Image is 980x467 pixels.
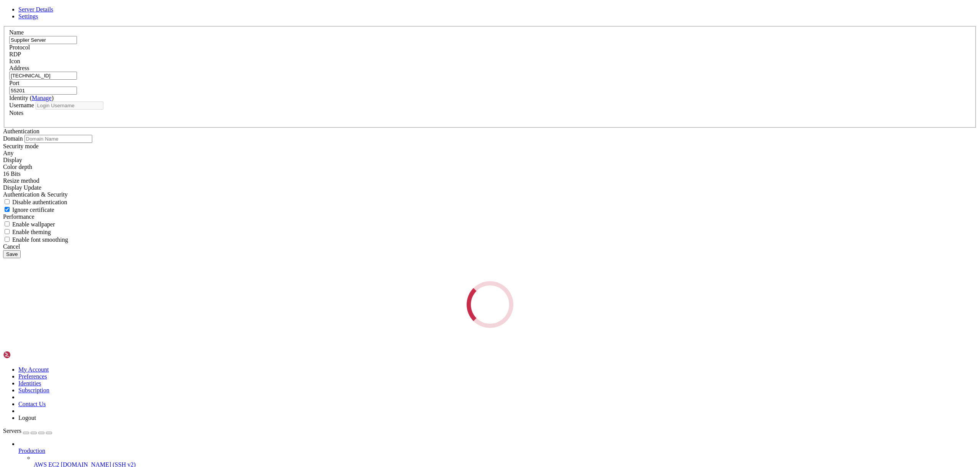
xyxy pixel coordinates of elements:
[464,279,515,330] div: Loading...
[3,250,21,258] button: Save
[9,36,77,44] input: Server Name
[30,95,54,101] span: ( )
[9,29,24,36] label: Name
[3,170,977,177] div: 16 Bits
[12,199,67,205] span: Disable authentication
[18,415,36,421] a: Logout
[3,199,67,205] label: If set to true, authentication will be disabled. Note that this refers to authentication that tak...
[18,366,49,373] a: My Account
[3,213,34,220] label: Performance
[5,199,10,204] input: Disable authentication
[3,150,977,157] div: Any
[9,95,54,101] label: Identity
[9,51,21,57] span: RDP
[9,110,23,116] label: Notes
[3,351,47,359] img: Shellngn
[3,164,32,170] label: The color depth to request, in bits-per-pixel.
[5,229,10,234] input: Enable theming
[32,95,52,101] a: Manage
[9,51,971,58] div: RDP
[9,65,29,71] label: Address
[3,143,39,149] label: Security mode
[3,184,41,191] span: Display Update
[3,428,21,434] span: Servers
[18,447,45,454] span: Production
[18,6,53,13] a: Server Details
[18,401,46,407] a: Contact Us
[3,170,21,177] span: 16 Bits
[3,184,977,191] div: Display Update
[3,128,39,134] label: Authentication
[24,135,92,143] input: Domain Name
[18,373,47,380] a: Preferences
[3,229,51,235] label: If set to true, enables use of theming of windows and controls.
[3,428,52,434] a: Servers
[3,157,22,163] label: Display
[12,221,55,228] span: Enable wallpaper
[3,221,55,228] label: If set to true, enables rendering of the desktop wallpaper. By default, wallpaper will be disable...
[9,102,34,108] label: Username
[9,80,20,86] label: Port
[3,135,23,142] label: Domain
[3,191,68,198] label: Authentication & Security
[18,380,41,387] a: Identities
[3,206,54,213] label: If set to true, the certificate returned by the server will be ignored, even if that certificate ...
[5,237,10,242] input: Enable font smoothing
[9,44,30,51] label: Protocol
[12,236,68,243] span: Enable font smoothing
[36,102,103,110] input: Login Username
[5,207,10,212] input: Ignore certificate
[9,87,77,95] input: Port Number
[3,150,14,156] span: Any
[18,387,49,393] a: Subscription
[3,177,39,184] label: Display Update channel added with RDP 8.1 to signal the server when the client display size has c...
[18,447,977,454] a: Production
[12,206,54,213] span: Ignore certificate
[5,221,10,226] input: Enable wallpaper
[18,13,38,20] a: Settings
[9,72,77,80] input: Host Name or IP
[3,243,977,250] div: Cancel
[12,229,51,235] span: Enable theming
[3,236,68,243] label: If set to true, text will be rendered with smooth edges. Text over RDP is rendered with rough edg...
[9,58,20,64] label: Icon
